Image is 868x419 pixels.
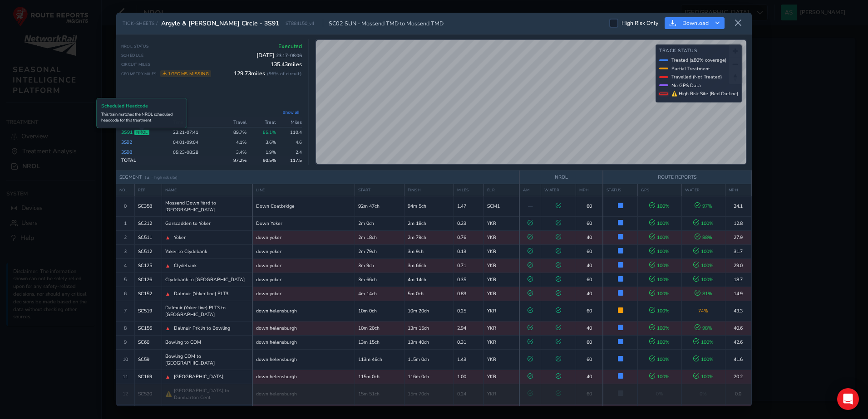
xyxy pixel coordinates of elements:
td: 04:01-09:04 [170,137,219,147]
span: [GEOGRAPHIC_DATA] [174,373,223,380]
td: 3.4 % [219,147,249,158]
td: SC519 [134,301,162,321]
td: 3m 66ch [404,258,454,273]
th: MPH [576,184,603,196]
th: MPH [725,184,751,196]
td: YKR [483,335,519,349]
td: 0.35 [454,273,483,287]
span: 98 % [695,325,712,331]
td: SC59 [134,349,162,370]
td: 3m 9ch [404,244,454,258]
span: 100 % [649,307,670,314]
td: 0.83 [454,287,483,301]
td: 27.9 [725,230,751,244]
td: 10m 20ch [355,321,404,335]
td: SC126 [134,273,162,287]
td: Down Yoker [252,216,355,230]
td: 94m 5ch [404,196,454,216]
td: down helensburgh [252,335,355,349]
td: 40.6 [725,321,751,335]
td: YKR [483,244,519,258]
td: 4m 14ch [404,273,454,287]
td: 2.4 [279,147,302,158]
td: 4.1 % [219,137,249,147]
span: 4 [124,262,127,269]
td: YKR [483,258,519,273]
th: GPS [638,184,681,196]
td: 18.7 [725,273,751,287]
span: NROL [134,130,149,135]
span: Geometry Miles [121,70,212,77]
span: Bowling COM to [GEOGRAPHIC_DATA] [165,353,249,366]
th: START [355,184,404,196]
td: 20.2 [725,370,751,384]
span: 100 % [649,325,670,331]
td: 1.43 [454,349,483,370]
td: down helensburgh [252,370,355,384]
th: NAME [162,184,252,196]
td: SC156 [134,321,162,335]
span: — [528,203,533,209]
span: 100 % [649,234,670,241]
span: 0 [124,203,127,209]
span: Mossend Down Yard to [GEOGRAPHIC_DATA] [165,200,249,213]
th: SEGMENT [116,171,519,184]
td: down yoker [252,230,355,244]
span: 100 % [693,262,714,269]
td: 2m 79ch [355,244,404,258]
td: 60 [576,384,603,404]
span: 100 % [649,339,670,346]
td: 2m 18ch [404,216,454,230]
td: 40 [576,321,603,335]
td: 14.9 [725,287,751,301]
td: down yoker [252,258,355,273]
td: 41.6 [725,349,751,370]
span: 1 [124,220,127,227]
h4: Track Status [659,48,738,54]
th: Headcode [121,117,170,127]
span: 74 % [698,307,708,314]
span: 7 [124,307,127,314]
span: ▲ [165,325,171,332]
td: down helensburgh [252,301,355,321]
td: SC512 [134,244,162,258]
span: 23:17 - 08:06 [276,52,302,59]
td: down yoker [252,287,355,301]
td: 0.31 [454,335,483,349]
span: ▲ [165,373,171,380]
td: 29.0 [725,258,751,273]
span: [GEOGRAPHIC_DATA] to Dumbarton Cent [174,387,249,401]
td: 0.0 [725,384,751,404]
td: 0.13 [454,244,483,258]
span: 88 % [695,234,712,241]
span: 9 [124,339,127,346]
td: 24.1 [725,196,751,216]
span: 100 % [693,220,714,227]
a: 3S91 [121,129,133,136]
span: Partial Treatment [671,65,710,72]
span: 11 [123,373,128,380]
td: 43.3 [725,301,751,321]
td: 0.25 [454,301,483,321]
span: 100 % [693,356,714,363]
td: 31.7 [725,244,751,258]
td: 0.76 [454,230,483,244]
span: 100 % [649,276,670,283]
span: ( 96 % of circuit) [267,70,302,77]
span: 1 geoms missing [160,70,212,77]
th: AM [519,184,541,196]
td: 1.47 [454,196,483,216]
td: TOTAL [121,155,170,165]
td: down yoker [252,273,355,287]
th: WATER [541,184,576,196]
span: 6 [124,290,127,297]
td: 40 [576,370,603,384]
td: SC520 [134,384,162,404]
td: 2.94 [454,321,483,335]
td: 60 [576,335,603,349]
span: ▲ [165,262,171,269]
span: Clydebank to [GEOGRAPHIC_DATA] [165,276,245,283]
td: 15m 51ch [355,384,404,404]
td: SC169 [134,370,162,384]
td: 60 [576,273,603,287]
